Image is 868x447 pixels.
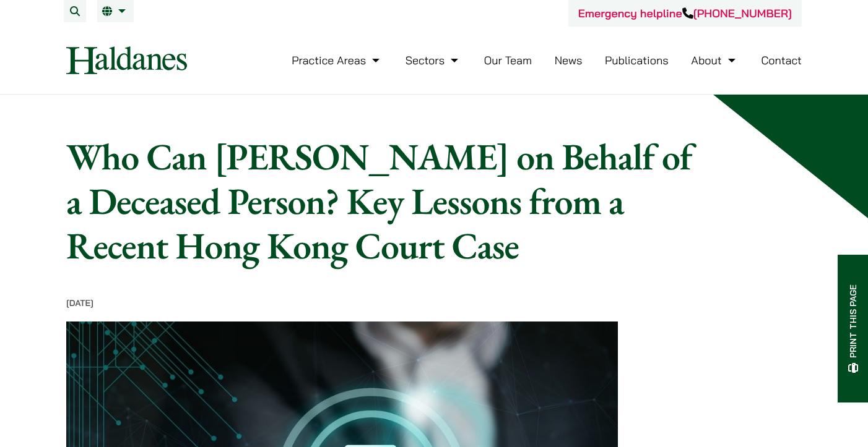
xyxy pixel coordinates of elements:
a: Practice Areas [292,53,383,67]
a: News [555,53,583,67]
a: Contact [761,53,802,67]
h1: Who Can [PERSON_NAME] on Behalf of a Deceased Person? Key Lessons from a Recent Hong Kong Court Case [66,134,709,268]
a: Sectors [406,53,461,67]
a: Emergency helpline[PHONE_NUMBER] [578,6,792,20]
a: Our Team [484,53,532,67]
a: Publications [605,53,669,67]
time: [DATE] [66,297,93,309]
a: About [691,53,738,67]
img: Logo of Haldanes [66,46,187,74]
a: EN [102,6,129,16]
